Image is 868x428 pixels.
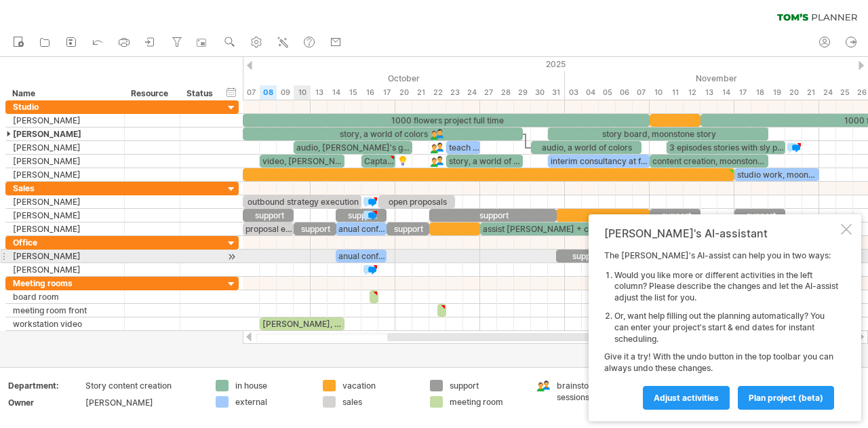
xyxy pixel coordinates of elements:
div: Friday, 10 October 2025 [294,85,311,100]
div: Friday, 14 November 2025 [717,85,734,100]
div: support [450,380,524,391]
div: Monday, 17 November 2025 [734,85,751,100]
div: Wednesday, 15 October 2025 [344,85,361,100]
div: Tuesday, 28 October 2025 [497,85,514,100]
div: support [387,222,429,235]
div: teach at [GEOGRAPHIC_DATA] [446,141,480,154]
div: studio work, moonstone project [734,168,819,181]
div: anual conference creative agencies [GEOGRAPHIC_DATA] [336,250,387,262]
div: Wednesday, 22 October 2025 [429,85,446,100]
div: in house [235,380,309,391]
div: support [243,209,294,222]
div: workstation video [13,317,117,330]
div: [PERSON_NAME] [13,114,117,127]
div: Friday, 17 October 2025 [378,85,395,100]
div: Monday, 10 November 2025 [650,85,667,100]
div: Monday, 13 October 2025 [311,85,328,100]
div: Resource [131,87,172,100]
div: Friday, 31 October 2025 [548,85,565,100]
div: Tuesday, 14 October 2025 [328,85,344,100]
li: Would you like more or different activities in the left column? Please describe the changes and l... [614,270,838,304]
div: anual conference creative agencies [GEOGRAPHIC_DATA] [336,222,387,235]
div: audio, [PERSON_NAME]'s garden [294,141,412,154]
div: assist [PERSON_NAME] + contract management of 1000 flowers project [480,222,616,235]
div: Tuesday, 21 October 2025 [412,85,429,100]
div: Wednesday, 8 October 2025 [260,85,277,100]
div: story board, moonstone story [548,128,768,140]
div: Tuesday, 11 November 2025 [667,85,684,100]
a: plan project (beta) [738,386,834,410]
div: 3 episodes stories with sly podcast [667,141,785,154]
div: Story content creation [85,380,199,391]
div: Wednesday, 12 November 2025 [684,85,701,100]
div: Thursday, 6 November 2025 [616,85,633,100]
div: Tuesday, 18 November 2025 [751,85,768,100]
a: Adjust activities [643,386,730,410]
div: meeting room front [13,304,117,317]
div: Thursday, 23 October 2025 [446,85,463,100]
div: [PERSON_NAME] [13,141,117,154]
div: [PERSON_NAME] [85,397,199,408]
div: Sales [13,182,117,195]
div: meeting room [450,396,524,408]
div: Friday, 7 November 2025 [633,85,650,100]
div: [PERSON_NAME]'s AI-assistant [604,227,838,240]
div: support [336,209,387,222]
div: support [650,209,701,222]
div: scroll to activity [225,250,238,264]
div: Meeting rooms [13,277,117,290]
div: Studio [13,100,117,113]
div: external [235,396,309,408]
li: Or, want help filling out the planning automatically? You can enter your project's start & end da... [614,311,838,345]
div: support [294,222,336,235]
div: story, a world of colors [446,155,523,168]
div: Owner [8,397,83,408]
div: [PERSON_NAME] [13,250,117,262]
div: Wednesday, 29 October 2025 [514,85,531,100]
div: [PERSON_NAME] [13,222,117,235]
div: support [429,209,557,222]
div: Monday, 20 October 2025 [395,85,412,100]
div: [PERSON_NAME] [13,195,117,208]
div: Status [186,87,216,100]
div: support [556,250,616,262]
div: brainstorm sessions [557,380,631,403]
div: [PERSON_NAME] [13,263,117,276]
div: October 2025 [175,71,565,85]
div: Thursday, 16 October 2025 [361,85,378,100]
div: Thursday, 9 October 2025 [277,85,294,100]
div: proposal explainer video's [243,222,294,235]
div: Monday, 3 November 2025 [565,85,582,100]
span: Adjust activities [654,393,719,403]
div: Monday, 27 October 2025 [480,85,497,100]
div: Thursday, 13 November 2025 [701,85,717,100]
div: Tuesday, 4 November 2025 [582,85,599,100]
div: Office [13,236,117,249]
div: Name [12,87,117,100]
div: video, [PERSON_NAME]'s Ocean quest [260,155,344,168]
div: open proposals [378,195,455,208]
div: Monday, 24 November 2025 [819,85,836,100]
div: Tuesday, 7 October 2025 [243,85,260,100]
div: support [734,209,785,222]
div: Wednesday, 19 November 2025 [768,85,785,100]
div: Wednesday, 5 November 2025 [599,85,616,100]
div: [PERSON_NAME] [13,155,117,168]
div: Department: [8,380,83,391]
div: Captain [PERSON_NAME] [361,155,395,168]
div: [PERSON_NAME], [PERSON_NAME]'s Ocean project [260,317,344,330]
div: interim consultancy at freestay publishers [548,155,650,168]
div: content creation, moonstone campaign [650,155,768,168]
div: board room [13,290,117,303]
div: [PERSON_NAME] [13,168,117,181]
div: vacation [342,380,416,391]
div: Thursday, 20 November 2025 [785,85,802,100]
div: audio, a world of colors [531,141,642,154]
div: [PERSON_NAME] [13,128,117,140]
div: [PERSON_NAME] [13,209,117,222]
div: Tuesday, 25 November 2025 [836,85,853,100]
div: Friday, 24 October 2025 [463,85,480,100]
div: story, a world of colors [243,128,523,140]
div: The [PERSON_NAME]'s AI-assist can help you in two ways: Give it a try! With the undo button in th... [604,250,838,409]
div: Thursday, 30 October 2025 [531,85,548,100]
